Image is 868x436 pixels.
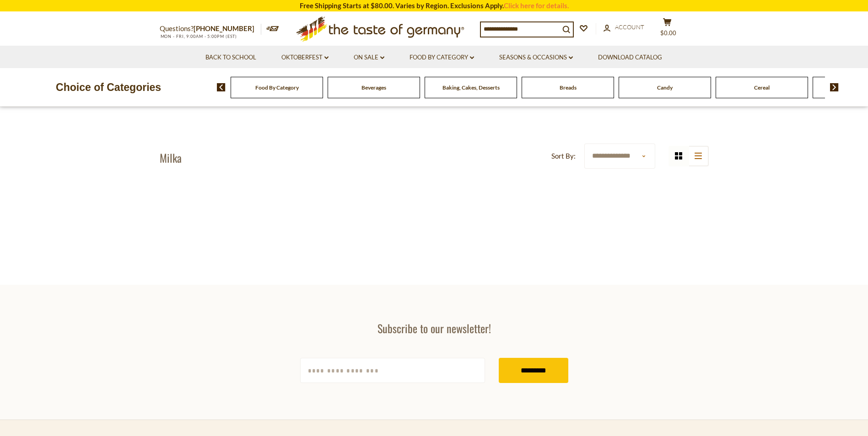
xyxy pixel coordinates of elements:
a: Beverages [361,84,386,91]
a: Seasons & Occasions [499,53,573,63]
button: $0.00 [654,18,681,41]
a: Back to School [205,53,256,63]
a: Account [604,22,644,32]
a: Food By Category [410,53,474,63]
span: MON - FRI, 9:00AM - 5:00PM (EST) [160,34,237,39]
a: Oktoberfest [281,53,329,63]
label: Sort By: [551,150,576,162]
a: Food By Category [255,84,299,91]
a: Download Catalog [598,53,662,63]
h3: Subscribe to our newsletter! [300,321,568,335]
a: Breads [560,84,577,91]
a: [PHONE_NUMBER] [194,24,254,32]
a: Click here for details. [504,1,569,10]
img: next arrow [830,83,839,91]
img: previous arrow [217,83,226,91]
a: Baking, Cakes, Desserts [442,84,500,91]
h1: Milka [160,151,182,165]
a: Candy [657,84,673,91]
p: Questions? [160,23,261,35]
span: Account [615,23,644,31]
a: On Sale [354,53,384,63]
span: $0.00 [660,29,676,37]
a: Cereal [754,84,770,91]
